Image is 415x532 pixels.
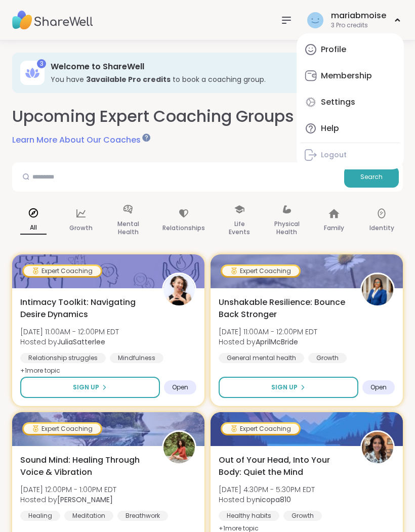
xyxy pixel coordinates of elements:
[219,484,315,495] span: [DATE] 4:30PM - 5:30PM EDT
[115,218,141,238] p: Mental Health
[117,511,168,521] div: Breathwork
[20,377,160,398] button: Sign Up
[20,296,151,321] span: Intimacy Toolkit: Navigating Desire Dynamics
[301,116,400,141] a: Help
[12,3,93,38] img: ShareWell Nav Logo
[20,221,47,235] p: All
[20,495,116,505] span: Hosted by
[20,484,116,495] span: [DATE] 12:00PM - 1:00PM EDT
[73,383,99,392] span: Sign Up
[20,511,60,521] div: Healing
[301,145,400,165] a: Logout
[20,353,106,363] div: Relationship struggles
[219,511,279,521] div: Healthy habits
[360,172,383,182] span: Search
[12,105,294,128] h2: Upcoming Expert Coaching Groups
[370,383,387,391] span: Open
[301,90,400,114] a: Settings
[163,274,195,305] img: JuliaSatterlee
[222,424,299,434] div: Expert Coaching
[219,337,317,347] span: Hosted by
[344,166,399,188] button: Search
[321,70,372,81] div: Membership
[142,134,150,142] iframe: Spotlight
[219,377,358,398] button: Sign Up
[256,495,291,505] b: nicopa810
[331,21,386,30] div: 3 Pro credits
[219,296,349,321] span: Unshakable Resilience: Bounce Back Stronger
[110,353,163,363] div: Mindfulness
[219,327,317,337] span: [DATE] 11:00AM - 12:00PM EDT
[301,64,400,88] a: Membership
[362,274,393,305] img: AprilMcBride
[162,222,205,234] p: Relationships
[57,495,113,505] b: [PERSON_NAME]
[301,37,400,62] a: Profile
[64,511,113,521] div: Meditation
[321,123,339,134] div: Help
[86,74,171,84] b: 3 available Pro credit s
[226,218,253,238] p: Life Events
[369,222,394,234] p: Identity
[51,74,300,84] h3: You have to book a coaching group.
[321,97,355,108] div: Settings
[12,134,149,146] a: Learn More About Our Coaches
[24,266,101,276] div: Expert Coaching
[219,353,304,363] div: General mental health
[20,327,119,337] span: [DATE] 11:00AM - 12:00PM EDT
[283,511,322,521] div: Growth
[24,424,101,434] div: Expert Coaching
[308,353,347,363] div: Growth
[222,266,299,276] div: Expert Coaching
[219,454,349,478] span: Out of Your Head, Into Your Body: Quiet the Mind
[331,10,386,21] div: mariabmoise
[324,222,344,234] p: Family
[37,59,46,68] div: 3
[57,337,105,347] b: JuliaSatterlee
[321,44,346,55] div: Profile
[362,432,393,463] img: nicopa810
[163,432,195,463] img: Joana_Ayala
[274,218,300,238] p: Physical Health
[256,337,298,347] b: AprilMcBride
[51,61,300,72] h3: Welcome to ShareWell
[271,383,298,392] span: Sign Up
[321,150,347,160] div: Logout
[307,12,323,28] img: mariabmoise
[172,383,188,391] span: Open
[20,454,151,478] span: Sound Mind: Healing Through Voice & Vibration
[69,222,93,234] p: Growth
[20,337,119,347] span: Hosted by
[219,495,315,505] span: Hosted by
